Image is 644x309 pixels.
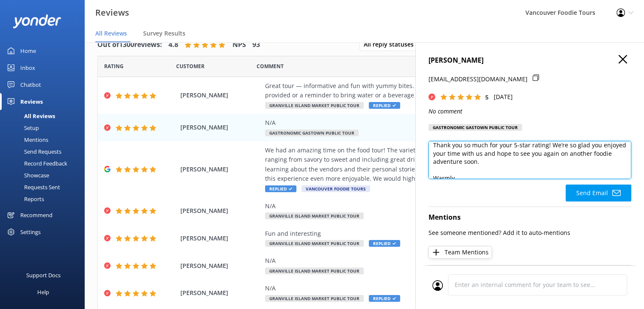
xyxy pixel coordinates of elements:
[95,29,127,38] span: All Reviews
[265,118,574,127] div: N/A
[265,229,574,238] div: Fun and interesting
[20,42,36,59] div: Home
[143,29,185,38] span: Survey Results
[5,146,85,157] a: Send Requests
[26,267,61,284] div: Support Docs
[20,207,53,223] div: Recommend
[432,280,443,291] img: user_profile.svg
[369,240,400,247] span: Replied
[104,62,124,70] span: Date
[485,93,489,101] span: 5
[5,122,85,134] a: Setup
[265,130,359,136] span: Gastronomic Gastown Public Tour
[176,62,205,70] span: Date
[265,284,574,293] div: N/A
[232,39,246,50] h4: NPS
[97,39,162,50] h4: Out of 1300 reviews:
[369,102,400,109] span: Replied
[180,261,261,270] span: [PERSON_NAME]
[20,76,41,93] div: Chatbot
[5,193,85,205] a: Reports
[364,40,419,49] span: All reply statuses
[13,14,61,28] img: yonder-white-logo.png
[428,141,631,179] textarea: Hi [PERSON_NAME], Thank you so much for your 5-star rating! We’re so glad you enjoyed your time w...
[5,134,85,146] a: Mentions
[428,228,631,237] p: See someone mentioned? Add it to auto-mentions
[5,169,85,181] a: Showcase
[252,39,260,50] h4: 93
[180,165,261,174] span: [PERSON_NAME]
[180,234,261,243] span: [PERSON_NAME]
[265,185,296,192] span: Replied
[265,240,364,247] span: Granville Island Market Public Tour
[265,201,574,211] div: N/A
[180,206,261,215] span: [PERSON_NAME]
[265,102,364,109] span: Granville Island Market Public Tour
[369,295,400,302] span: Replied
[428,124,522,131] div: Gastronomic Gastown Public Tour
[301,185,370,192] span: Vancouver Foodie Tours
[428,212,631,223] h4: Mentions
[428,74,528,84] p: [EMAIL_ADDRESS][DOMAIN_NAME]
[5,181,60,193] div: Requests Sent
[265,212,364,219] span: Granville Island Market Public Tour
[5,157,67,169] div: Record Feedback
[20,59,35,76] div: Inbox
[180,91,261,100] span: [PERSON_NAME]
[5,193,44,205] div: Reports
[5,146,61,157] div: Send Requests
[20,93,43,110] div: Reviews
[619,55,627,64] button: Close
[5,169,49,181] div: Showcase
[566,185,631,201] button: Send Email
[5,110,85,122] a: All Reviews
[428,55,631,66] h4: [PERSON_NAME]
[428,107,462,115] i: No comment
[5,181,85,193] a: Requests Sent
[20,223,41,240] div: Settings
[5,134,48,146] div: Mentions
[265,256,574,265] div: N/A
[95,6,129,19] h3: Reviews
[37,284,49,301] div: Help
[265,268,364,274] span: Granville Island Market Public Tour
[257,62,284,70] span: Question
[5,122,39,134] div: Setup
[265,146,574,184] div: We had an amazing time on the food tour! The variety of delicious and high-quality foods was impr...
[5,157,85,169] a: Record Feedback
[494,92,513,102] p: [DATE]
[428,246,492,259] button: Team Mentions
[180,123,261,132] span: [PERSON_NAME]
[180,288,261,298] span: [PERSON_NAME]
[169,39,178,50] h4: 4.8
[265,81,574,100] div: Great tour — informative and fun with yummy bites. Would recommend that either bottled water be p...
[5,110,55,122] div: All Reviews
[265,295,364,302] span: Granville Island Market Public Tour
